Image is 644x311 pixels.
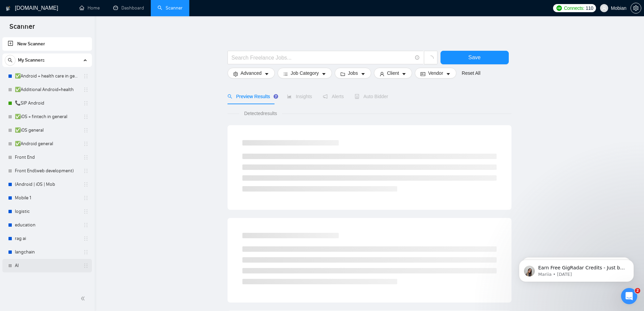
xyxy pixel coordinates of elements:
[228,94,276,99] span: Preview Results
[355,94,388,99] span: Auto Bidder
[228,68,275,79] button: settingAdvancedcaret-down
[83,168,89,174] span: holder
[241,69,262,77] span: Advanced
[509,245,644,293] iframe: Intercom notifications message
[15,218,79,232] a: education
[83,222,89,228] span: holder
[428,69,443,77] span: Vendor
[113,5,144,11] a: dashboardDashboard
[468,53,480,62] span: Save
[83,128,89,133] span: holder
[15,245,79,259] a: langchain
[287,94,312,99] span: Insights
[15,259,79,272] a: AI
[2,37,92,51] li: New Scanner
[374,68,412,79] button: userClientcaret-down
[79,5,100,11] a: homeHome
[15,110,79,124] a: ✅iOS + fintech in general
[415,68,456,79] button: idcardVendorcaret-down
[6,3,10,14] img: logo
[264,71,269,76] span: caret-down
[421,71,425,76] span: idcard
[83,195,89,201] span: holder
[630,3,641,14] button: setting
[2,53,92,272] li: My Scanners
[80,295,87,302] span: double-left
[291,69,319,77] span: Job Category
[335,68,371,79] button: folderJobscaret-down
[556,5,562,11] img: upwork-logo.png
[18,53,45,67] span: My Scanners
[15,178,79,191] a: (Android | iOS | Mob
[83,73,89,79] span: holder
[348,69,358,77] span: Jobs
[602,6,606,10] span: user
[340,71,345,76] span: folder
[402,71,406,76] span: caret-down
[15,205,79,218] a: logistic
[428,55,434,62] span: loading
[355,94,359,99] span: robot
[361,71,365,76] span: caret-down
[15,232,79,245] a: rag ai
[158,5,183,11] a: searchScanner
[15,137,79,151] a: ✅Android general
[83,101,89,106] span: holder
[15,69,79,83] a: ✅Android + health care in general
[83,263,89,268] span: holder
[323,94,344,99] span: Alerts
[5,58,15,63] span: search
[380,71,384,76] span: user
[387,69,399,77] span: Client
[321,71,326,76] span: caret-down
[83,249,89,255] span: holder
[446,71,451,76] span: caret-down
[8,37,87,51] a: New Scanner
[635,288,640,293] span: 2
[415,55,420,60] span: info-circle
[15,164,79,178] a: Front End(web development)
[83,87,89,92] span: holder
[233,71,238,76] span: setting
[15,83,79,96] a: ✅Additional Android+health
[630,5,641,11] a: setting
[273,93,279,99] div: Tooltip anchor
[83,209,89,214] span: holder
[83,155,89,160] span: holder
[228,94,232,99] span: search
[621,288,637,304] iframe: Intercom live chat
[283,71,288,76] span: bars
[287,94,292,99] span: area-chart
[462,69,480,77] a: Reset All
[239,110,282,117] span: Detected results
[83,236,89,241] span: holder
[5,55,16,66] button: search
[323,94,328,99] span: notification
[83,182,89,187] span: holder
[564,4,584,12] span: Connects:
[15,191,79,205] a: Mobile 1
[440,51,509,64] button: Save
[278,68,332,79] button: barsJob Categorycaret-down
[15,96,79,110] a: 📞SIP Android
[586,4,593,12] span: 110
[15,151,79,164] a: Front End
[83,141,89,147] span: holder
[4,22,40,36] span: Scanner
[15,124,79,137] a: ✅iOS general
[83,114,89,119] span: holder
[232,53,412,62] input: Search Freelance Jobs...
